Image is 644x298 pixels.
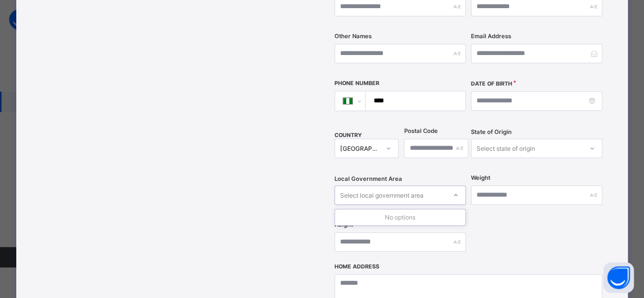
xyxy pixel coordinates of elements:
[335,209,465,225] div: No options
[471,33,511,40] label: Email Address
[404,127,437,134] label: Postal Code
[471,80,512,87] label: Date of Birth
[471,174,490,181] label: Weight
[340,185,424,205] div: Select local government area
[603,262,634,293] button: Open asap
[340,145,380,152] div: [GEOGRAPHIC_DATA]
[334,132,362,139] span: COUNTRY
[334,80,379,87] label: Phone Number
[471,128,512,136] span: State of Origin
[334,263,379,270] label: Home Address
[334,175,402,182] span: Local Government Area
[334,33,372,40] label: Other Names
[477,139,535,158] div: Select state of origin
